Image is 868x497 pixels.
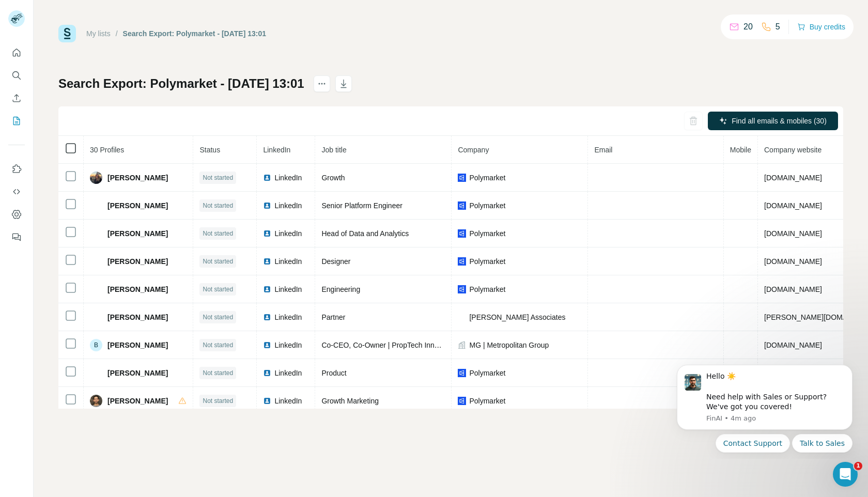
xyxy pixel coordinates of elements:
[594,146,612,154] span: Email
[469,284,505,294] span: Polymarket
[58,75,304,92] h1: Search Export: Polymarket - [DATE] 13:01
[263,285,271,293] img: LinkedIn logo
[263,369,271,377] img: LinkedIn logo
[263,257,271,266] img: LinkedIn logo
[458,313,466,321] img: company-logo
[90,227,102,240] img: Avatar
[8,112,25,130] button: My lists
[263,146,290,154] span: LinkedIn
[107,312,168,322] span: [PERSON_NAME]
[764,174,822,182] span: [DOMAIN_NAME]
[458,146,489,154] span: Company
[123,28,267,39] div: Search Export: Polymarket - [DATE] 13:01
[86,29,111,38] a: My lists
[263,174,271,182] img: LinkedIn logo
[90,199,102,212] img: Avatar
[743,21,753,33] p: 20
[732,116,827,126] span: Find all emails & mobiles (30)
[764,229,822,238] span: [DOMAIN_NAME]
[116,28,118,39] li: /
[203,257,233,266] span: Not started
[314,75,330,92] button: actions
[469,312,565,322] span: [PERSON_NAME] Associates
[8,66,25,85] button: Search
[203,285,233,294] span: Not started
[274,200,302,211] span: LinkedIn
[8,205,25,224] button: Dashboard
[469,228,505,239] span: Polymarket
[90,311,102,323] img: Avatar
[107,284,168,294] span: [PERSON_NAME]
[8,182,25,201] button: Use Surfe API
[263,229,271,238] img: LinkedIn logo
[764,201,822,210] span: [DOMAIN_NAME]
[764,257,822,266] span: [DOMAIN_NAME]
[661,355,868,459] iframe: Intercom notifications message
[833,462,858,487] iframe: Intercom live chat
[203,313,233,322] span: Not started
[274,340,302,350] span: LinkedIn
[263,313,271,321] img: LinkedIn logo
[203,201,233,210] span: Not started
[90,395,102,407] img: Avatar
[469,256,505,267] span: Polymarket
[730,146,751,154] span: Mobile
[274,284,302,294] span: LinkedIn
[458,201,466,210] img: company-logo
[321,201,402,210] span: Senior Platform Engineer
[58,25,76,42] img: Surfe Logo
[107,396,168,406] span: [PERSON_NAME]
[203,229,233,238] span: Not started
[764,285,822,293] span: [DOMAIN_NAME]
[199,146,220,154] span: Status
[8,43,25,62] button: Quick start
[797,20,845,34] button: Buy credits
[458,229,466,238] img: company-logo
[90,339,102,351] div: B
[263,341,271,349] img: LinkedIn logo
[107,368,168,378] span: [PERSON_NAME]
[764,146,822,154] span: Company website
[263,201,271,210] img: LinkedIn logo
[90,367,102,379] img: Avatar
[458,174,466,182] img: company-logo
[321,369,346,377] span: Product
[321,174,345,182] span: Growth
[274,173,302,183] span: LinkedIn
[458,369,466,377] img: company-logo
[458,285,466,293] img: company-logo
[90,283,102,296] img: Avatar
[854,462,862,470] span: 1
[274,256,302,267] span: LinkedIn
[203,368,233,378] span: Not started
[203,340,233,350] span: Not started
[274,312,302,322] span: LinkedIn
[8,228,25,246] button: Feedback
[107,340,168,350] span: [PERSON_NAME]
[469,396,505,406] span: Polymarket
[107,228,168,239] span: [PERSON_NAME]
[458,397,466,405] img: company-logo
[469,200,505,211] span: Polymarket
[107,173,168,183] span: [PERSON_NAME]
[469,340,549,350] span: MG | Metropolitan Group
[274,228,302,239] span: LinkedIn
[274,396,302,406] span: LinkedIn
[90,146,124,154] span: 30 Profiles
[107,200,168,211] span: [PERSON_NAME]
[321,229,409,238] span: Head of Data and Analytics
[469,173,505,183] span: Polymarket
[321,257,350,266] span: Designer
[203,396,233,406] span: Not started
[776,21,780,33] p: 5
[90,172,102,184] img: Avatar
[764,341,822,349] span: [DOMAIN_NAME]
[90,255,102,268] img: Avatar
